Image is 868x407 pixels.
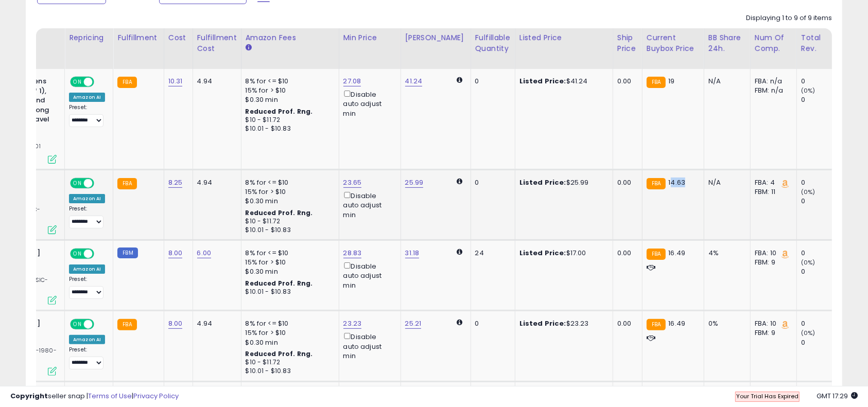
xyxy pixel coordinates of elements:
div: Amazon AI [69,335,105,344]
div: $0.30 min [246,267,331,276]
span: ON [71,320,84,329]
div: 0 [475,319,507,328]
a: 6.00 [197,248,212,258]
div: 8% for <= $10 [246,249,331,258]
div: Preset: [69,346,105,369]
div: $10.01 - $10.83 [246,367,331,376]
div: Ship Price [617,32,638,54]
div: 15% for > $10 [246,86,331,95]
div: Fulfillable Quantity [475,32,511,54]
a: 28.83 [343,248,362,258]
div: 0 [801,197,843,206]
div: BB Share 24h. [708,32,746,54]
div: $0.30 min [246,95,331,104]
div: Amazon Fees [246,32,335,43]
div: FBA: 4 [755,178,789,187]
small: FBA [117,178,136,189]
div: Min Price [343,32,396,43]
div: $10.01 - $10.83 [246,226,331,235]
div: 15% for > $10 [246,258,331,267]
a: 8.00 [168,248,183,258]
div: FBA: 10 [755,249,789,258]
div: $10 - $11.72 [246,358,331,367]
div: 0 [801,178,843,187]
small: FBA [647,77,666,88]
div: 8% for <= $10 [246,319,331,328]
div: Amazon AI [69,93,105,102]
div: FBM: 9 [755,258,789,267]
div: Num of Comp. [755,32,792,54]
div: $10.01 - $10.83 [246,125,331,133]
span: ON [71,78,84,86]
div: 4% [708,249,742,258]
div: 0 [801,338,843,347]
div: FBM: 11 [755,187,789,197]
small: FBA [647,178,666,189]
div: 4.94 [197,319,233,328]
b: Reduced Prof. Rng. [246,107,313,116]
div: seller snap | | [10,392,179,401]
div: 4.94 [197,178,233,187]
b: Listed Price: [519,248,566,258]
div: 15% for > $10 [246,187,331,197]
b: Reduced Prof. Rng. [246,208,313,217]
div: 4.94 [197,77,233,86]
small: FBA [117,77,136,88]
span: OFF [93,78,109,86]
div: 15% for > $10 [246,328,331,338]
b: Reduced Prof. Rng. [246,279,313,288]
span: OFF [93,250,109,258]
div: 0 [801,319,843,328]
div: N/A [708,77,742,86]
div: Preset: [69,104,105,127]
div: Fulfillment [117,32,159,43]
small: FBA [647,249,666,260]
a: 41.24 [405,76,423,86]
div: $10 - $11.72 [246,116,331,125]
span: 2025-09-14 17:29 GMT [817,391,858,401]
small: FBM [117,247,137,258]
div: Disable auto adjust min [343,89,393,118]
div: Total Rev. [801,32,839,54]
span: 19 [668,76,674,86]
div: Amazon AI [69,194,105,203]
div: 0.00 [617,319,634,328]
div: 8% for <= $10 [246,178,331,187]
span: 16.49 [668,318,685,328]
b: Listed Price: [519,318,566,328]
div: Disable auto adjust min [343,190,393,220]
div: Disable auto adjust min [343,331,393,361]
div: $17.00 [519,249,605,258]
div: 0% [708,319,742,328]
span: OFF [93,320,109,329]
a: 25.21 [405,318,422,329]
span: ON [71,250,84,258]
div: $23.23 [519,319,605,328]
div: $0.30 min [246,338,331,347]
div: Preset: [69,276,105,299]
span: 16.49 [668,248,685,258]
span: ON [71,179,84,188]
div: FBM: 9 [755,328,789,338]
a: 23.23 [343,318,362,329]
div: $10.01 - $10.83 [246,288,331,296]
a: Terms of Use [88,391,132,401]
a: Privacy Policy [133,391,179,401]
div: [PERSON_NAME] [405,32,466,43]
div: Amazon AI [69,264,105,274]
small: FBA [647,319,666,330]
b: Listed Price: [519,76,566,86]
a: 8.25 [168,178,183,188]
div: FBM: n/a [755,86,789,95]
span: OFF [93,179,109,188]
div: $0.30 min [246,197,331,206]
div: FBA: 10 [755,319,789,328]
div: 0 [475,178,507,187]
small: (0%) [801,258,815,267]
div: $41.24 [519,77,605,86]
a: 27.08 [343,76,361,86]
small: (0%) [801,188,815,196]
a: 10.31 [168,76,183,86]
div: 0 [801,95,843,104]
div: N/A [708,178,742,187]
